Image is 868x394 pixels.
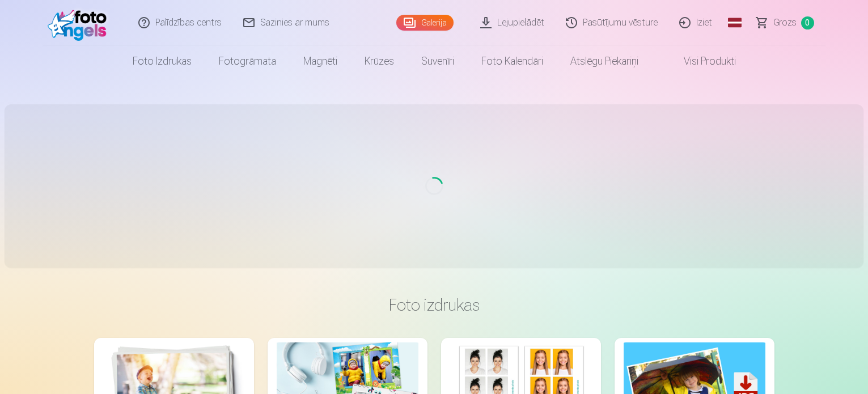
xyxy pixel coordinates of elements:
span: 0 [801,16,814,29]
a: Visi produkti [652,45,750,77]
a: Fotogrāmata [205,45,290,77]
a: Magnēti [290,45,351,77]
a: Krūzes [351,45,408,77]
a: Galerija [396,15,454,31]
a: Suvenīri [408,45,468,77]
h3: Foto izdrukas [103,295,765,315]
a: Foto izdrukas [119,45,205,77]
span: Grozs [773,16,797,29]
a: Foto kalendāri [468,45,557,77]
img: /fa1 [48,5,113,41]
a: Atslēgu piekariņi [557,45,652,77]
